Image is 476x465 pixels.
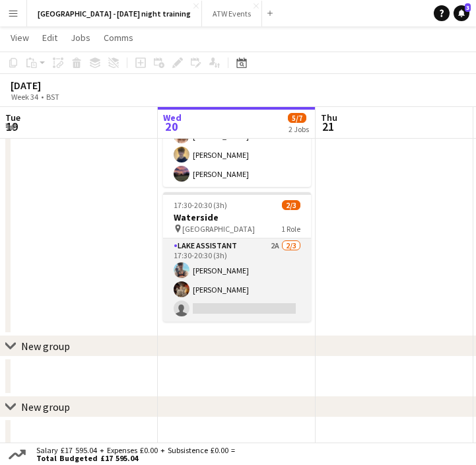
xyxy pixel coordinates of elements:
[163,192,311,322] app-job-card: 17:30-20:30 (3h)2/3Waterside [GEOGRAPHIC_DATA]1 RoleLake Assistant2A2/317:30-20:30 (3h)[PERSON_NA...
[163,112,182,124] span: Wed
[161,119,182,134] span: 20
[11,79,90,92] div: [DATE]
[28,447,238,462] div: Salary £17 595.04 + Expenses £0.00 + Subsistence £0.00 =
[27,1,202,26] button: [GEOGRAPHIC_DATA] - [DATE] night training
[182,224,255,234] span: [GEOGRAPHIC_DATA]
[3,119,20,134] span: 19
[321,112,337,124] span: Thu
[163,211,311,223] h3: Waterside
[281,224,300,234] span: 1 Role
[5,112,20,124] span: Tue
[202,1,262,26] button: ATW Events
[21,340,70,353] div: New group
[5,29,34,46] a: View
[98,29,139,46] a: Comms
[42,32,57,44] span: Edit
[288,113,306,123] span: 5/7
[174,200,227,210] span: 17:30-20:30 (3h)
[46,92,59,102] div: BST
[465,3,471,12] span: 3
[163,238,311,322] app-card-role: Lake Assistant2A2/317:30-20:30 (3h)[PERSON_NAME][PERSON_NAME]
[454,5,469,21] a: 3
[36,454,235,462] span: Total Budgeted £17 595.04
[71,32,90,44] span: Jobs
[163,104,311,187] app-card-role: Water Safety Team3/317:30-20:30 (3h)[PERSON_NAME][PERSON_NAME][PERSON_NAME]
[8,92,41,102] span: Week 34
[65,29,96,46] a: Jobs
[21,400,70,413] div: New group
[37,29,63,46] a: Edit
[289,124,309,134] div: 2 Jobs
[319,119,337,134] span: 21
[282,200,300,210] span: 2/3
[104,32,133,44] span: Comms
[11,32,29,44] span: View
